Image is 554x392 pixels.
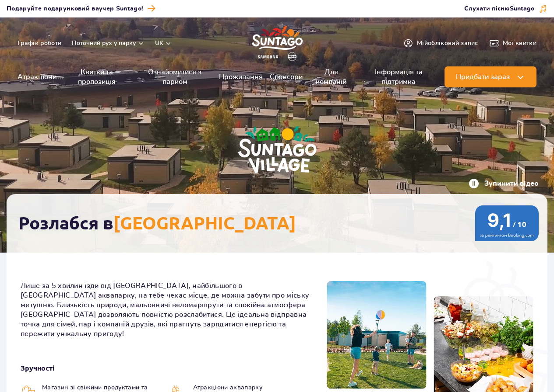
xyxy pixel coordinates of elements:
button: uk [155,39,172,48]
button: Слухати піснюSuntago [464,4,547,13]
span: [GEOGRAPHIC_DATA] [113,213,296,233]
span: Слухати пісню [464,4,534,13]
h2: Розлабся в [18,212,544,234]
button: Поточний рух у парку [72,40,145,47]
span: Мої квитки [503,39,536,48]
a: Проживання [219,66,263,87]
a: Park of Poland [252,22,303,62]
span: Suntago [510,6,534,12]
button: Придбати зараз [445,66,536,87]
a: Мійобліковий запис [403,38,478,49]
p: Лише за 5 хвилин їзди від [GEOGRAPHIC_DATA], найбільшого в [GEOGRAPHIC_DATA] аквапарку, на тебе ч... [21,281,314,339]
a: Мої квитки [489,38,536,49]
a: Подаруйте подарунковий ваучер Suntago! [7,3,155,14]
a: Спонсори [270,66,303,87]
img: 9,1/10 wg ocen z Booking.com [475,203,539,244]
span: Мій обліковий запис [417,39,478,48]
button: Зупинити відео [469,178,539,189]
a: Атракціони [18,66,56,87]
span: Подаруйте подарунковий ваучер Suntago! [7,4,143,13]
a: Графік роботи [18,39,61,48]
strong: Зручності [21,363,314,373]
a: Інформація та підтримка [360,66,438,87]
a: Ознайомитися з парком [138,66,212,87]
span: Придбати зараз [456,73,510,81]
img: Suntago Village [203,92,352,209]
a: Квитки та пропозиція [64,66,131,87]
a: Для компаній [310,66,353,87]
